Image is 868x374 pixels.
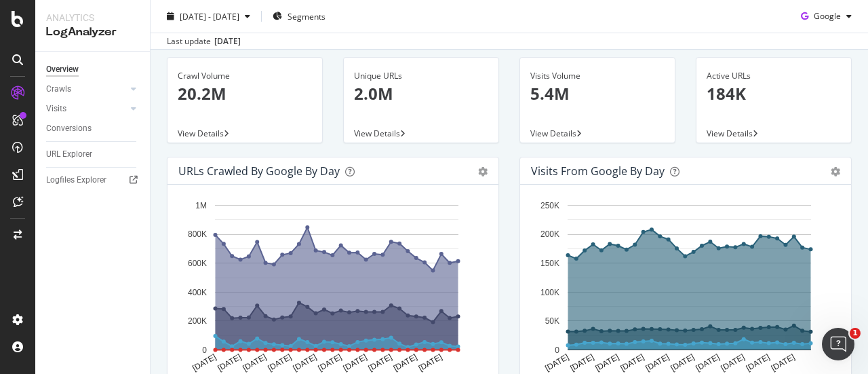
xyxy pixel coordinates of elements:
[540,201,559,210] text: 250K
[392,352,419,373] text: [DATE]
[188,259,207,268] text: 600K
[292,352,319,373] text: [DATE]
[354,82,488,105] p: 2.0M
[46,82,71,96] div: Crawls
[850,328,861,339] span: 1
[191,352,218,373] text: [DATE]
[46,62,140,77] a: Overview
[367,352,394,373] text: [DATE]
[178,82,312,105] p: 20.2M
[46,147,92,162] div: URL Explorer
[745,352,772,373] text: [DATE]
[178,164,340,178] div: URLs Crawled by Google by day
[46,82,127,96] a: Crawls
[46,24,139,40] div: LogAnalyzer
[202,345,207,355] text: 0
[216,352,243,373] text: [DATE]
[795,5,857,27] button: Google
[46,11,139,24] div: Analytics
[694,352,722,373] text: [DATE]
[555,345,559,355] text: 0
[707,70,841,82] div: Active URLs
[266,352,293,373] text: [DATE]
[770,352,797,373] text: [DATE]
[543,352,570,373] text: [DATE]
[831,167,840,176] div: gear
[180,10,239,22] span: [DATE] - [DATE]
[530,70,665,82] div: Visits Volume
[354,70,488,82] div: Unique URLs
[531,164,665,178] div: Visits from Google by day
[593,352,620,373] text: [DATE]
[195,201,207,210] text: 1M
[822,328,854,360] iframe: Intercom live chat
[46,147,140,162] a: URL Explorer
[719,352,747,373] text: [DATE]
[178,70,312,82] div: Crawl Volume
[267,5,331,27] button: Segments
[188,316,207,326] text: 200K
[530,82,665,105] p: 5.4M
[46,102,127,116] a: Visits
[814,10,841,22] span: Google
[644,352,671,373] text: [DATE]
[46,121,140,136] a: Conversions
[46,102,66,116] div: Visits
[568,352,595,373] text: [DATE]
[46,173,140,187] a: Logfiles Explorer
[354,128,400,139] span: View Details
[540,288,559,297] text: 100K
[540,230,559,240] text: 200K
[46,62,79,77] div: Overview
[46,121,92,136] div: Conversions
[46,173,106,187] div: Logfiles Explorer
[478,167,488,176] div: gear
[669,352,696,373] text: [DATE]
[178,128,224,139] span: View Details
[530,128,576,139] span: View Details
[188,288,207,297] text: 400K
[188,230,207,240] text: 800K
[317,352,344,373] text: [DATE]
[342,352,369,373] text: [DATE]
[288,10,325,22] span: Segments
[214,35,241,48] div: [DATE]
[417,352,444,373] text: [DATE]
[618,352,646,373] text: [DATE]
[241,352,268,373] text: [DATE]
[167,35,241,48] div: Last update
[545,316,559,326] text: 50K
[707,128,753,139] span: View Details
[707,82,841,105] p: 184K
[540,259,559,268] text: 150K
[161,5,256,27] button: [DATE] - [DATE]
